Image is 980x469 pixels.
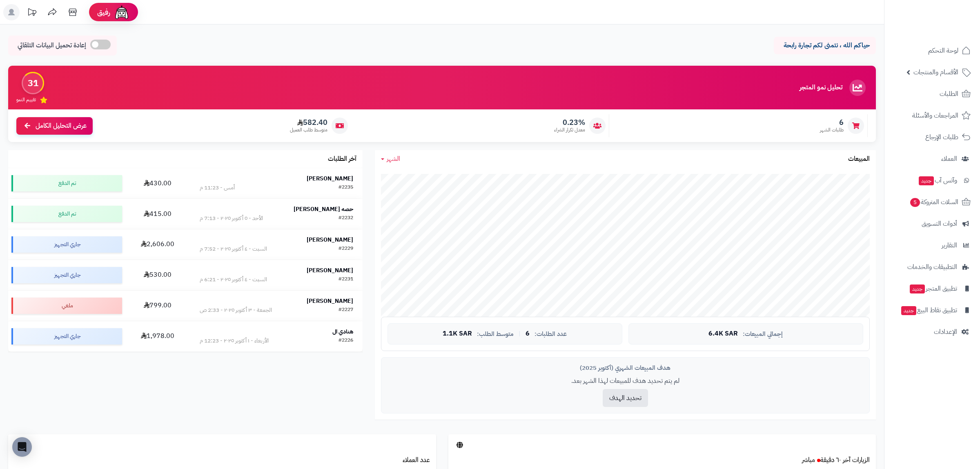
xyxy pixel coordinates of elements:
[339,184,353,192] div: #2235
[934,326,957,338] span: الإعدادات
[901,306,916,315] span: جديد
[900,305,957,316] span: تطبيق نقاط البيع
[889,214,975,233] a: أدوات التسويق
[339,214,353,222] div: #2232
[332,327,353,336] strong: هنادي ال
[889,127,975,147] a: طلبات الإرجاع
[800,84,842,91] h3: تحليل نمو المتجر
[910,285,925,293] span: جديد
[925,131,958,143] span: طلبات الإرجاع
[200,245,267,253] div: السبت - ٤ أكتوبر ٢٠٢٥ - 7:52 م
[820,127,844,133] span: طلبات الشهر
[403,455,430,465] a: عدد العملاء
[11,328,122,345] div: جاري التجهيز
[381,154,400,164] a: الشهر
[200,214,263,222] div: الأحد - ٥ أكتوبر ٢٠٢٥ - 7:13 م
[125,291,191,321] td: 799.00
[889,192,975,212] a: السلات المتروكة5
[919,176,934,185] span: جديد
[97,7,110,17] span: رفيق
[443,330,472,338] span: 1.1K SAR
[294,205,353,213] strong: حصه [PERSON_NAME]
[200,306,272,314] div: الجمعة - ٣ أكتوبر ٢٠٢٥ - 2:33 ص
[307,266,353,275] strong: [PERSON_NAME]
[11,236,122,253] div: جاري التجهيز
[125,321,191,351] td: 1,978.00
[388,364,863,372] div: هدف المبيعات الشهري (أكتوبر 2025)
[519,331,521,337] span: |
[912,110,958,121] span: المراجعات والأسئلة
[12,437,32,457] div: Open Intercom Messenger
[22,4,42,22] a: تحديثات المنصة
[554,127,585,133] span: معدل تكرار الشراء
[910,198,920,207] span: 5
[913,67,958,78] span: الأقسام والمنتجات
[477,331,514,338] span: متوسط الطلب:
[889,300,975,320] a: تطبيق نقاط البيعجديد
[18,41,86,50] span: إعادة تحميل البيانات التلقائي
[16,117,93,135] a: عرض التحليل الكامل
[200,184,235,192] div: أمس - 11:23 م
[909,283,957,294] span: تطبيق المتجر
[307,236,353,244] strong: [PERSON_NAME]
[889,106,975,125] a: المراجعات والأسئلة
[907,261,957,273] span: التطبيقات والخدمات
[918,175,957,186] span: وآتس آب
[339,245,353,253] div: #2229
[200,276,267,284] div: السبت - ٤ أكتوبر ٢٠٢٥ - 6:21 م
[125,260,191,290] td: 530.00
[942,240,957,251] span: التقارير
[802,455,815,465] small: مباشر
[125,229,191,260] td: 2,606.00
[36,121,87,131] span: عرض التحليل الكامل
[820,118,844,127] span: 6
[554,118,585,127] span: 0.23%
[780,41,870,50] p: حياكم الله ، نتمنى لكم تجارة رابحة
[603,389,648,407] button: تحديد الهدف
[889,279,975,298] a: تطبيق المتجرجديد
[889,171,975,190] a: وآتس آبجديد
[526,330,530,338] span: 6
[339,306,353,314] div: #2227
[339,276,353,284] div: #2231
[387,154,400,164] span: الشهر
[16,96,36,103] span: تقييم النمو
[307,174,353,183] strong: [PERSON_NAME]
[200,337,269,345] div: الأربعاء - ١ أكتوبر ٢٠٢٥ - 12:23 م
[290,127,327,133] span: متوسط طلب العميل
[941,153,957,164] span: العملاء
[743,331,783,338] span: إجمالي المبيعات:
[928,45,958,56] span: لوحة التحكم
[889,41,975,60] a: لوحة التحكم
[307,297,353,305] strong: [PERSON_NAME]
[889,322,975,342] a: الإعدادات
[909,196,958,208] span: السلات المتروكة
[889,257,975,277] a: التطبيقات والخدمات
[940,88,958,100] span: الطلبات
[848,156,870,163] h3: المبيعات
[290,118,327,127] span: 582.40
[708,330,738,338] span: 6.4K SAR
[889,149,975,169] a: العملاء
[388,376,863,386] p: لم يتم تحديد هدف للمبيعات لهذا الشهر بعد.
[125,168,191,198] td: 430.00
[802,455,870,465] a: الزيارات آخر ٦٠ دقيقةمباشر
[11,175,122,191] div: تم الدفع
[889,84,975,104] a: الطلبات
[11,267,122,283] div: جاري التجهيز
[125,199,191,229] td: 415.00
[535,331,567,338] span: عدد الطلبات:
[922,218,957,229] span: أدوات التسويق
[114,4,130,20] img: ai-face.png
[11,206,122,222] div: تم الدفع
[328,156,356,163] h3: آخر الطلبات
[11,298,122,314] div: ملغي
[889,236,975,255] a: التقارير
[339,337,353,345] div: #2226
